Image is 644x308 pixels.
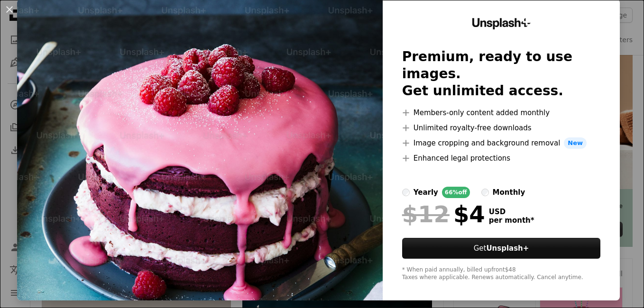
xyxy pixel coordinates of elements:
span: New [564,137,587,149]
li: Enhanced legal protections [402,153,601,164]
li: Unlimited royalty-free downloads [402,122,601,134]
div: * When paid annually, billed upfront $48 Taxes where applicable. Renews automatically. Cancel any... [402,266,601,281]
strong: Unsplash+ [486,244,529,253]
span: per month * [489,216,534,225]
span: $12 [402,202,450,226]
div: $4 [402,202,485,226]
span: USD [489,208,534,216]
li: Members-only content added monthly [402,107,601,118]
div: 66% off [442,187,470,198]
h2: Premium, ready to use images. Get unlimited access. [402,48,601,100]
li: Image cropping and background removal [402,137,601,149]
button: GetUnsplash+ [402,238,601,259]
input: monthly [481,189,489,196]
input: yearly66%off [402,189,410,196]
div: monthly [493,187,525,198]
div: yearly [414,187,438,198]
